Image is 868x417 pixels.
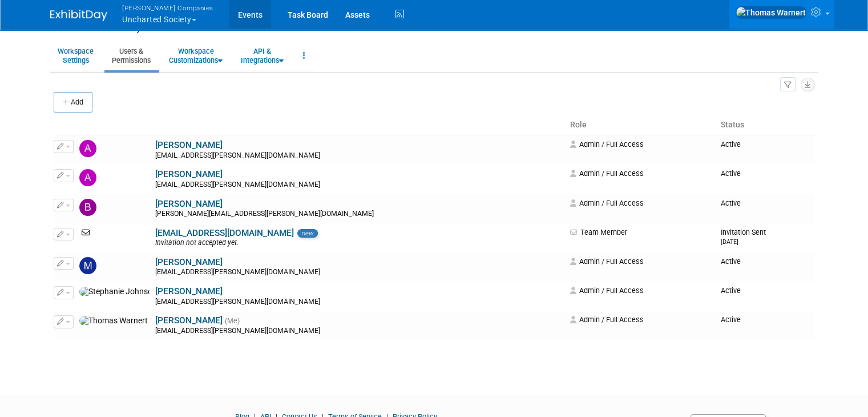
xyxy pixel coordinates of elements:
[566,115,716,135] th: Role
[225,317,240,325] span: (Me)
[721,228,766,246] span: Invitation Sent
[79,169,96,186] img: Anthony Stern
[155,169,223,179] a: [PERSON_NAME]
[570,228,627,236] span: Team Member
[155,140,223,150] a: [PERSON_NAME]
[122,2,213,14] span: [PERSON_NAME] Companies
[155,327,563,336] div: [EMAIL_ADDRESS][PERSON_NAME][DOMAIN_NAME]
[79,199,96,216] img: Barbara Brzezinska
[155,239,563,248] div: Invitation not accepted yet.
[50,42,101,70] a: WorkspaceSettings
[736,6,806,19] img: Thomas Warnert
[155,286,223,296] a: [PERSON_NAME]
[155,298,563,307] div: [EMAIL_ADDRESS][PERSON_NAME][DOMAIN_NAME]
[570,199,644,207] span: Admin / Full Access
[155,268,563,277] div: [EMAIL_ADDRESS][PERSON_NAME][DOMAIN_NAME]
[155,199,223,209] a: [PERSON_NAME]
[155,151,563,161] div: [EMAIL_ADDRESS][PERSON_NAME][DOMAIN_NAME]
[570,257,644,266] span: Admin / Full Access
[79,316,148,326] img: Thomas Warnert
[721,286,741,295] span: Active
[716,115,814,135] th: Status
[721,140,741,149] span: Active
[297,229,318,238] span: new
[570,169,644,178] span: Admin / Full Access
[79,287,150,297] img: Stephanie Johnson
[155,210,563,219] div: [PERSON_NAME][EMAIL_ADDRESS][PERSON_NAME][DOMAIN_NAME]
[155,257,223,267] a: [PERSON_NAME]
[721,238,738,246] small: [DATE]
[721,169,741,178] span: Active
[162,42,230,70] a: WorkspaceCustomizations
[155,181,563,190] div: [EMAIL_ADDRESS][PERSON_NAME][DOMAIN_NAME]
[570,286,644,295] span: Admin / Full Access
[104,42,158,70] a: Users &Permissions
[570,315,644,324] span: Admin / Full Access
[721,199,741,207] span: Active
[155,315,223,326] a: [PERSON_NAME]
[50,10,107,21] img: ExhibitDay
[79,257,96,274] img: Misha Lewis
[155,228,294,238] a: [EMAIL_ADDRESS][DOMAIN_NAME]
[721,257,741,266] span: Active
[233,42,291,70] a: API &Integrations
[79,140,96,157] img: Amy Brickweg
[721,315,741,324] span: Active
[570,140,644,149] span: Admin / Full Access
[54,92,92,113] button: Add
